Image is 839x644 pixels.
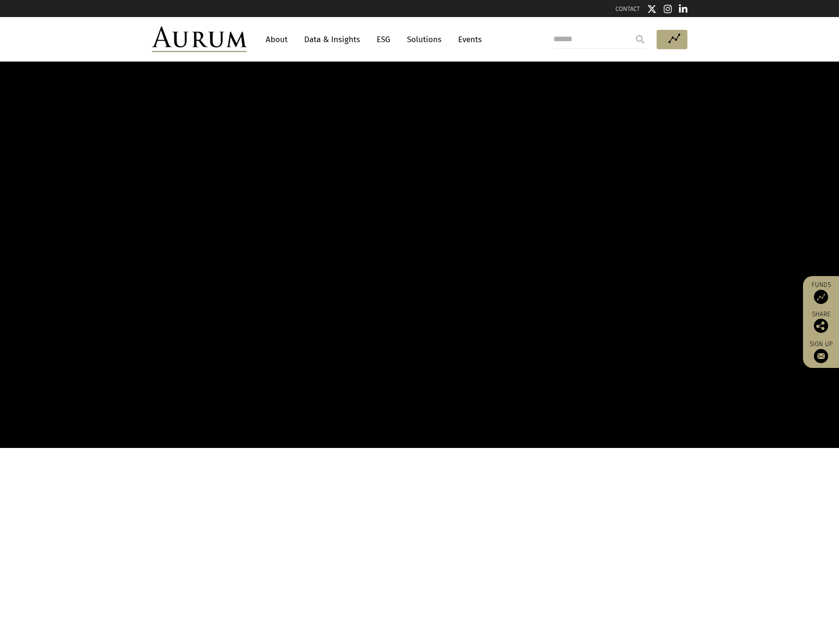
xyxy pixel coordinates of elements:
img: Twitter icon [647,4,657,14]
img: Access Funds [814,290,828,304]
img: Share this post [814,319,828,333]
a: Solutions [402,31,446,48]
a: CONTACT [615,5,640,12]
img: Linkedin icon [679,4,687,14]
img: Aurum [152,27,247,52]
input: Submit [631,30,650,49]
a: About [261,31,292,48]
a: Data & Insights [299,31,365,48]
a: ESG [372,31,395,48]
a: Sign up [808,340,834,363]
div: Share [808,311,834,333]
a: Events [453,31,482,48]
img: Sign up to our newsletter [814,349,828,363]
a: Funds [808,281,834,304]
img: Instagram icon [664,4,672,14]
